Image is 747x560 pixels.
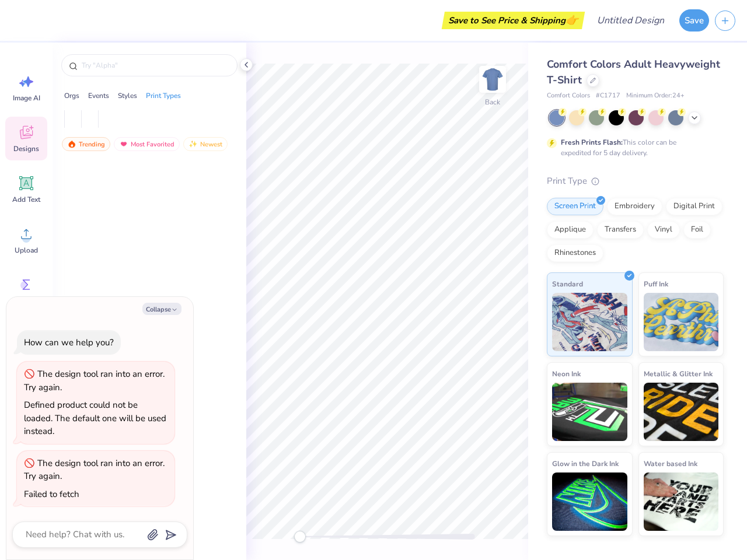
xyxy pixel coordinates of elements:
[24,399,166,437] div: Defined product could not be loaded. The default one will be used instead.
[445,12,582,29] div: Save to See Price & Shipping
[679,9,709,32] button: Save
[547,57,720,87] span: Comfort Colors Adult Heavyweight T-Shirt
[183,137,228,151] div: Newest
[24,457,165,482] div: The design tool ran into an error. Try again.
[24,488,79,500] div: Failed to fetch
[24,337,114,348] div: How can we help you?
[13,144,39,153] span: Designs
[114,137,180,151] div: Most Favorited
[683,221,711,239] div: Foil
[481,68,504,91] img: Back
[566,13,578,27] span: 👉
[81,60,230,71] input: Try "Alpha"
[552,383,627,441] img: Neon Ink
[561,137,704,158] div: This color can be expedited for 5 day delivery.
[588,9,673,32] input: Untitled Design
[596,91,620,101] span: # C1717
[15,246,38,255] span: Upload
[552,278,583,290] span: Standard
[561,138,623,147] strong: Fresh Prints Flash:
[12,195,40,204] span: Add Text
[644,473,719,531] img: Water based Ink
[146,90,181,101] div: Print Types
[607,198,662,215] div: Embroidery
[552,367,581,380] span: Neon Ink
[644,278,668,290] span: Puff Ink
[485,97,500,107] div: Back
[547,244,603,262] div: Rhinestones
[24,368,165,393] div: The design tool ran into an error. Try again.
[666,198,722,215] div: Digital Print
[547,91,590,101] span: Comfort Colors
[88,90,109,101] div: Events
[64,90,79,101] div: Orgs
[597,221,644,239] div: Transfers
[67,140,76,148] img: trending.gif
[547,221,594,239] div: Applique
[294,531,306,542] div: Accessibility label
[647,221,680,239] div: Vinyl
[118,90,137,101] div: Styles
[644,293,719,351] img: Puff Ink
[547,198,603,215] div: Screen Print
[644,367,713,380] span: Metallic & Glitter Ink
[142,303,181,315] button: Collapse
[644,457,697,470] span: Water based Ink
[644,383,719,441] img: Metallic & Glitter Ink
[189,140,198,148] img: newest.gif
[626,91,685,101] span: Minimum Order: 24 +
[547,174,724,188] div: Print Type
[62,137,110,151] div: Trending
[552,457,619,470] span: Glow in the Dark Ink
[119,140,128,148] img: most_fav.gif
[552,293,627,351] img: Standard
[13,93,40,103] span: Image AI
[552,473,627,531] img: Glow in the Dark Ink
